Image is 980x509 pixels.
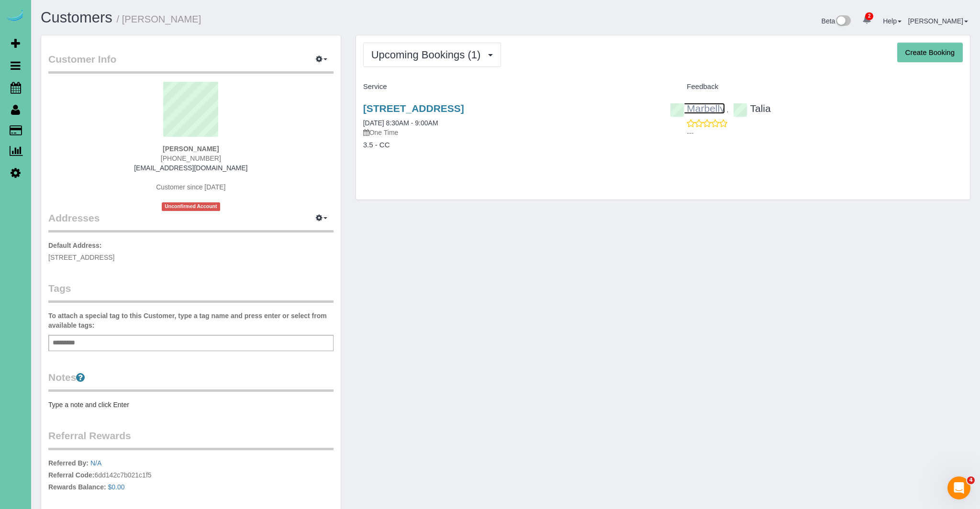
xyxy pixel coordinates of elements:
[48,429,334,450] legend: Referral Rewards
[48,400,334,409] pre: Type a note and click Enter
[117,14,201,24] small: / [PERSON_NAME]
[48,311,334,330] label: To attach a special tag to this Customer, type a tag name and press enter or select from availabl...
[363,83,656,91] h4: Service
[48,281,334,303] legend: Tags
[363,103,464,114] a: [STREET_ADDRESS]
[156,183,225,191] span: Customer since [DATE]
[48,482,106,492] label: Rewards Balance:
[733,103,770,114] a: Talia
[108,483,125,491] a: $0.00
[163,145,219,153] strong: [PERSON_NAME]
[41,9,112,26] a: Customers
[162,202,220,210] span: Unconfirmed Account
[865,12,873,20] span: 2
[48,254,114,261] span: [STREET_ADDRESS]
[897,43,963,63] button: Create Booking
[687,128,963,138] p: ---
[134,164,247,172] a: [EMAIL_ADDRESS][DOMAIN_NAME]
[6,10,25,23] img: Automaid Logo
[822,17,851,25] a: Beta
[670,103,724,114] a: Marbelly
[48,370,334,392] legend: Notes
[908,17,968,25] a: [PERSON_NAME]
[363,141,656,149] h4: 3.5 - CC
[727,106,729,113] span: ,
[161,155,221,162] span: [PHONE_NUMBER]
[967,476,975,484] span: 4
[947,476,970,499] iframe: Intercom live chat
[363,119,438,127] a: [DATE] 8:30AM - 9:00AM
[883,17,902,25] a: Help
[835,15,851,28] img: New interface
[371,49,486,61] span: Upcoming Bookings (1)
[48,458,334,494] p: 6dd142c7b021c1f5
[857,10,876,31] a: 2
[48,52,334,74] legend: Customer Info
[48,470,94,480] label: Referral Code:
[90,459,101,467] a: N/A
[363,43,501,67] button: Upcoming Bookings (1)
[48,241,102,250] label: Default Address:
[363,128,656,137] p: One Time
[48,458,89,468] label: Referred By:
[670,83,963,91] h4: Feedback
